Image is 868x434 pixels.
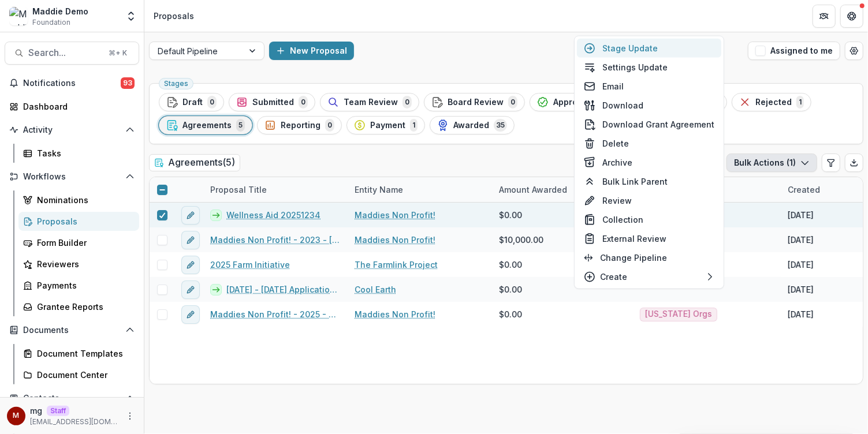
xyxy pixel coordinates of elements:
button: edit [181,206,200,225]
a: Cool Earth [355,283,396,295]
div: Entity Name [348,177,492,202]
span: Draft [182,98,203,107]
a: Reviewers [18,255,139,274]
span: 0 [508,96,517,108]
button: Open Workflows [5,167,139,186]
button: Notifications93 [5,74,139,92]
button: Open table manager [845,42,863,60]
a: Maddies Non Profit! [355,234,435,246]
div: Payments [37,279,130,291]
p: [EMAIL_ADDRESS][DOMAIN_NAME] [30,417,118,427]
a: Document Center [18,365,139,384]
span: Contacts [23,394,121,403]
span: 5 [236,119,245,132]
button: Reporting0 [257,116,342,134]
button: edit [181,280,200,299]
div: ⌘ + K [106,47,129,59]
a: Dashboard [5,97,139,116]
div: Grantee Reports [37,301,130,313]
span: Team Review [344,98,398,107]
div: Amount Awarded [492,177,636,202]
div: Dashboard [23,100,130,113]
button: Get Help [840,5,863,28]
button: Bulk Actions (1) [727,154,817,172]
img: Maddie Demo [9,7,28,25]
div: [DATE] [788,283,814,295]
button: Draft0 [159,93,224,111]
div: Amount Awarded [492,184,574,196]
nav: breadcrumb [149,8,199,24]
a: Maddies Non Profit! [355,209,435,221]
span: Agreements [182,121,232,130]
button: edit [181,256,200,274]
button: Open Activity [5,121,139,139]
a: 2025 Farm Initiative [210,259,290,271]
button: More [123,409,137,423]
span: $10,000.00 [499,234,543,246]
button: Search... [5,42,139,65]
div: Form Builder [37,237,130,249]
button: Open entity switcher [123,5,139,28]
button: Payment1 [347,116,425,134]
button: Board Review0 [424,93,525,111]
div: [DATE] [788,234,814,246]
p: Staff [47,406,69,416]
button: Open Contacts [5,389,139,407]
span: 0 [325,119,334,132]
button: Awarded35 [430,116,515,134]
span: 0 [403,96,412,108]
button: edit [181,231,200,249]
span: Payment [370,121,405,130]
a: Maddies Non Profit! - 2025 - Temelio Foundation 2025 Application [210,308,341,320]
a: Maddies Non Profit! - 2023 - [PERSON_NAME] foundaton proposal form [210,234,341,246]
a: Form Builder [18,233,139,252]
span: Stages [164,80,188,88]
span: Documents [23,325,121,335]
div: Reviewers [37,258,130,270]
span: Search... [28,47,102,58]
button: Edit table settings [822,154,840,172]
a: Grantee Reports [18,297,139,316]
span: $0.00 [499,209,522,221]
a: Wellness Aid 20251234 [226,209,321,221]
div: [DATE] [788,209,814,221]
button: New Proposal [269,42,354,60]
div: Maddie Demo [32,5,88,17]
div: Document Center [37,369,130,381]
span: Activity [23,125,121,135]
div: Proposal Title [203,177,348,202]
button: Export table data [845,154,863,172]
button: Assigned to me [748,42,840,60]
a: Proposals [18,212,139,231]
span: Notifications [23,78,121,88]
button: Team Review0 [320,93,419,111]
span: 0 [207,96,217,108]
span: 35 [494,119,507,132]
div: Nominations [37,194,130,206]
div: Proposal Title [203,184,274,196]
span: Approved [553,98,593,107]
div: [DATE] [788,259,814,271]
button: Agreements5 [159,116,252,134]
span: 0 [299,96,308,108]
h2: Agreements ( 5 ) [149,154,240,171]
span: Foundation [32,17,70,28]
span: 93 [121,77,135,89]
a: Nominations [18,190,139,209]
p: Create [600,271,627,283]
button: Rejected1 [732,93,811,111]
a: Tasks [18,144,139,163]
span: Board Review [448,98,504,107]
span: Awarded [453,121,489,130]
a: Payments [18,276,139,295]
span: Workflows [23,172,121,182]
button: Open Documents [5,321,139,339]
button: Partners [813,5,836,28]
span: Reporting [281,121,321,130]
div: Proposals [37,215,130,227]
div: Entity Name [348,184,410,196]
div: Proposals [154,10,194,22]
